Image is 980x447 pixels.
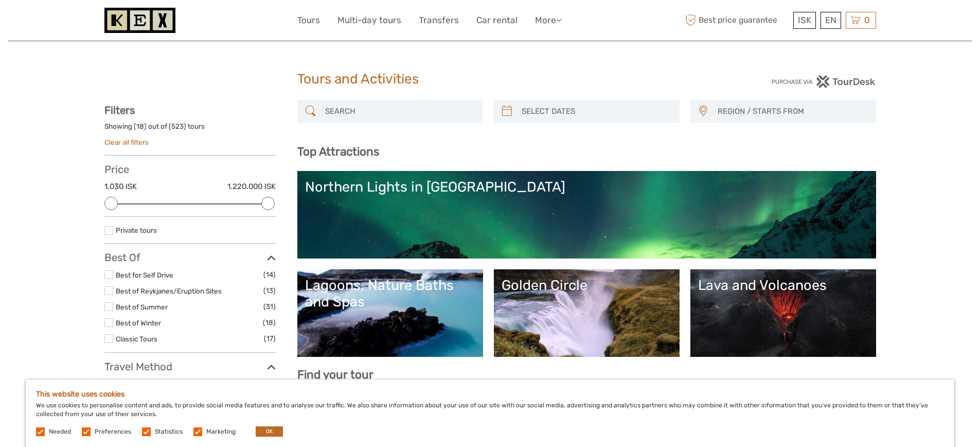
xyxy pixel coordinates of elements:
a: Transfers [419,13,459,28]
img: PurchaseViaTourDesk.png [771,75,876,88]
a: Classic Tours [116,335,157,343]
h1: Tours and Activities [297,71,683,88]
b: Find your tour [297,368,373,382]
div: Golden Circle [502,277,672,294]
label: 18 [136,122,144,131]
h3: Best Of [104,251,276,264]
a: More [535,13,562,28]
a: Lagoons, Nature Baths and Spas [305,277,475,349]
button: REGION / STARTS FROM [713,103,871,120]
span: ISK [798,15,811,25]
h5: This website uses cookies [36,390,944,399]
span: (18) [263,317,276,329]
span: (47) [263,378,276,390]
a: Golden Circle [502,277,672,349]
div: We use cookies to personalise content and ads, to provide social media features and to analyse ou... [26,380,954,447]
label: Statistics [155,427,183,436]
span: (13) [263,285,276,297]
a: Best of Summer [116,303,168,311]
a: Best for Self Drive [116,271,173,279]
label: 523 [171,122,184,131]
div: Lagoons, Nature Baths and Spas [305,277,475,311]
label: Marketing [206,427,236,436]
input: SEARCH [321,102,478,121]
span: 0 [863,15,871,25]
a: Private tours [116,226,157,234]
h3: Travel Method [104,360,276,373]
a: Car rental [476,13,518,28]
a: Lava and Volcanoes [698,277,868,349]
span: (17) [264,333,276,345]
span: Best price guarantee [683,12,791,29]
label: Needed [49,427,71,436]
a: Clear all filters [104,138,149,146]
img: 1261-44dab5bb-39f8-40da-b0c2-4d9fce00897c_logo_small.jpg [104,8,175,33]
label: Preferences [95,427,131,436]
a: Multi-day tours [337,13,401,28]
div: Northern Lights in [GEOGRAPHIC_DATA] [305,179,868,195]
div: Lava and Volcanoes [698,277,868,294]
div: Showing ( ) out of ( ) tours [104,122,276,137]
span: (14) [263,269,276,281]
h3: Price [104,163,276,176]
a: Best of Winter [116,319,161,327]
b: Top Attractions [297,145,379,159]
button: OK [256,426,283,437]
span: (31) [263,301,276,313]
strong: Filters [104,104,135,116]
a: Northern Lights in [GEOGRAPHIC_DATA] [305,179,868,251]
input: SELECT DATES [518,102,674,121]
div: EN [821,12,841,29]
label: 1.220.000 ISK [227,181,276,192]
a: Tours [297,13,320,28]
a: Best of Reykjanes/Eruption Sites [116,287,222,295]
label: 1.030 ISK [104,181,137,192]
